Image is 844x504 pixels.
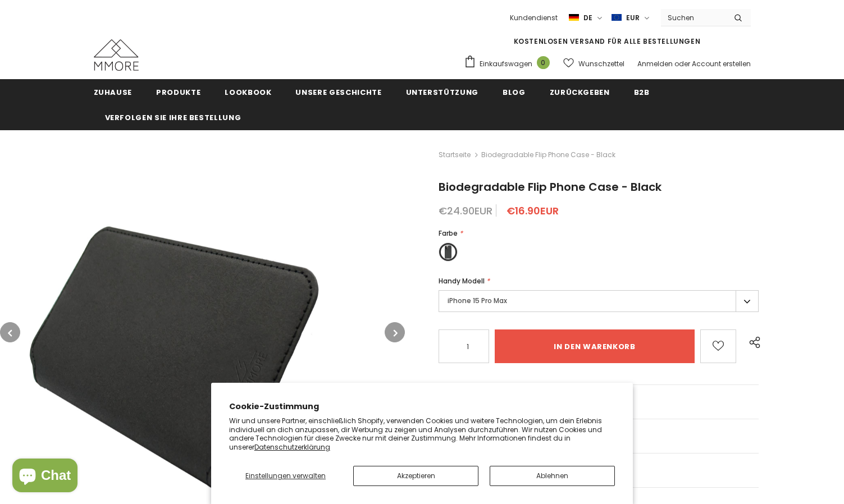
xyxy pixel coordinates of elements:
[514,36,701,46] span: KOSTENLOSEN VERSAND FÜR ALLE BESTELLUNGEN
[439,148,471,162] a: Startseite
[439,276,485,286] span: Handy Modell
[634,87,650,98] span: B2B
[245,471,326,480] span: Einstellungen verwalten
[156,79,200,104] a: Produkte
[406,87,478,98] span: Unterstützung
[464,55,555,72] a: Einkaufswagen 0
[295,79,381,104] a: Unsere Geschichte
[692,59,751,68] a: Account erstellen
[9,459,81,495] inbox-online-store-chat: Onlineshop-Chat von Shopify
[626,12,640,24] span: EUR
[495,329,694,363] input: in den warenkorb
[569,13,579,22] img: i-lang-2.png
[481,148,615,162] span: Biodegradable Flip Phone Case - Black
[225,87,271,98] span: Lookbook
[507,204,559,218] span: €16.90EUR
[503,79,526,104] a: Blog
[439,204,492,218] span: €24.90EUR
[229,416,615,451] p: Wir und unsere Partner, einschließlich Shopify, verwenden Cookies und weitere Technologien, um de...
[225,79,271,104] a: Lookbook
[439,179,661,195] span: Biodegradable Flip Phone Case - Black
[578,58,624,70] span: Wunschzettel
[439,228,458,238] span: Farbe
[254,442,330,452] a: Datenschutzerklärung
[295,87,381,98] span: Unsere Geschichte
[674,59,690,68] span: oder
[94,39,139,71] img: MMORE Cases
[229,401,615,413] h2: Cookie-Zustimmung
[156,87,200,98] span: Produkte
[94,87,133,98] span: Zuhause
[439,290,759,312] label: iPhone 15 Pro Max
[550,87,610,98] span: Zurückgeben
[480,58,532,70] span: Einkaufswagen
[510,13,558,22] span: Kundendienst
[94,79,133,104] a: Zuhause
[229,466,342,486] button: Einstellungen verwalten
[406,79,478,104] a: Unterstützung
[353,466,478,486] button: Akzeptieren
[661,10,726,26] input: Search Site
[490,466,615,486] button: Ablehnen
[563,54,624,74] a: Wunschzettel
[537,56,550,69] span: 0
[105,112,241,123] span: Verfolgen Sie Ihre Bestellung
[637,59,673,68] a: Anmelden
[583,12,592,24] span: de
[634,79,650,104] a: B2B
[503,87,526,98] span: Blog
[550,79,610,104] a: Zurückgeben
[105,104,241,130] a: Verfolgen Sie Ihre Bestellung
